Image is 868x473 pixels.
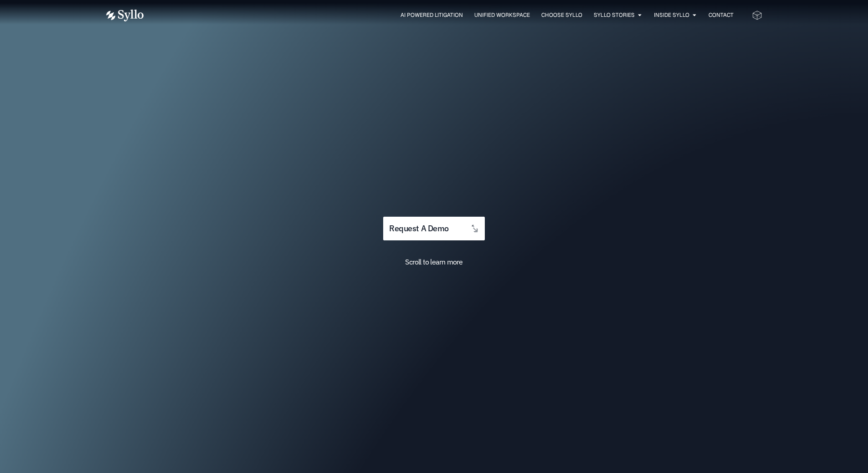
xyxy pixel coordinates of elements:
span: Scroll to learn more [405,257,462,266]
nav: Menu [162,11,734,20]
a: request a demo [383,217,484,241]
span: request a demo [389,224,448,233]
a: Choose Syllo [541,11,582,19]
a: Inside Syllo [654,11,689,19]
a: AI Powered Litigation [401,11,463,19]
a: Syllo Stories [594,11,635,19]
a: Unified Workspace [474,11,530,19]
div: Menu Toggle [162,11,734,20]
img: Vector [106,10,144,21]
a: Contact [709,11,734,19]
